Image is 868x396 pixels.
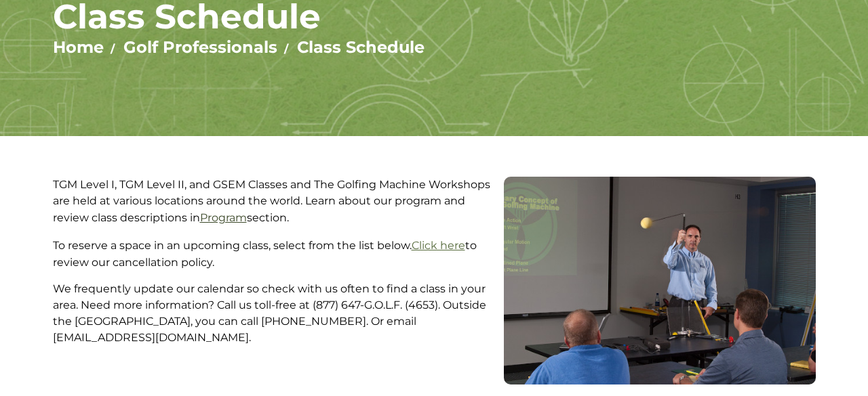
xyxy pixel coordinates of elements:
[123,37,277,57] a: Golf Professionals
[53,281,494,346] p: We frequently update our calendar so check with us often to find a class in your area. Need more ...
[412,239,465,252] a: Click here
[200,211,247,224] a: Program
[297,37,425,57] a: Class Schedule
[53,177,494,227] p: TGM Level I, TGM Level II, and GSEM Classes and The Golfing Machine Workshops are held at various...
[53,37,104,57] a: Home
[53,237,494,271] p: To reserve a space in an upcoming class, select from the list below. to review our cancellation p...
